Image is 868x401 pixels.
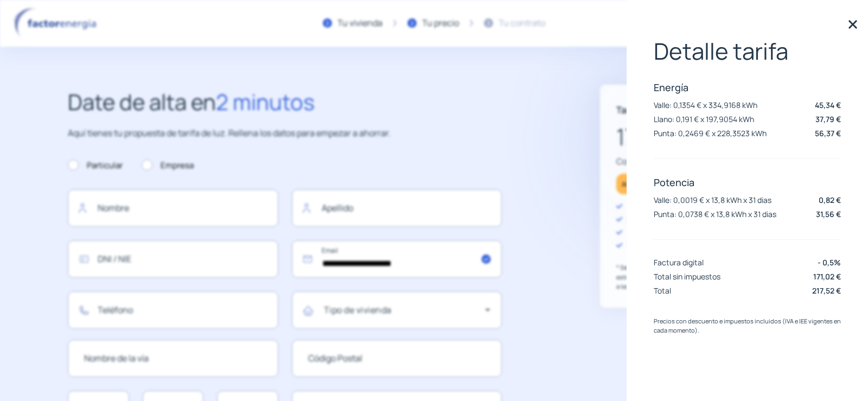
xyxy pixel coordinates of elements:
p: 37,79 € [815,113,841,125]
p: * Según tu consumo, este sería el importe promedio estimado mensual que pagarías. Este importe qu... [616,263,784,291]
p: Punta: 0,0738 € x 13,8 kWh x 31 dias [654,209,776,219]
p: 0,82 € [819,194,841,206]
div: Tu vivienda [337,16,382,30]
p: Valle: 0,0019 € x 13,8 kWh x 31 dias [654,195,771,205]
p: 171,02 € [616,119,784,155]
p: Potencia [654,176,841,189]
p: Energía [654,81,841,94]
p: Aquí tienes tu propuesta de tarifa de luz. Rellena los datos para empezar a ahorrar. [68,126,502,141]
div: Tu contrato [499,16,545,30]
p: Ahorrarás hasta 439,5 € al año [622,178,713,190]
p: Factura digital [654,257,704,268]
label: Empresa [142,159,194,172]
p: 56,37 € [815,128,841,139]
p: Con impuestos: [616,155,784,168]
p: 171,02 € [813,271,841,282]
p: Detalle tarifa [654,38,841,64]
p: - 0,5% [818,257,841,268]
label: Particular [68,159,123,172]
p: 45,34 € [815,99,841,111]
p: Precios con descuento e impuestos incluidos (IVA e IEE vigentes en cada momento). [654,316,841,335]
p: Punta: 0,2469 € x 228,3523 kWh [654,128,767,138]
p: Llano: 0,191 € x 197,9054 kWh [654,114,754,124]
img: logo factor [11,8,103,39]
mat-label: Tipo de vivienda [324,304,392,316]
p: Total [654,285,671,296]
div: Tu precio [422,16,459,30]
p: Tarifa Fija de luz · [616,103,726,117]
p: Total sin impuestos [654,271,720,282]
p: Valle: 0,1354 € x 334,9168 kWh [654,100,757,110]
h2: Date de alta en [68,85,502,119]
p: 31,56 € [816,208,841,220]
p: 217,52 € [812,285,841,296]
span: 2 minutos [216,87,315,117]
